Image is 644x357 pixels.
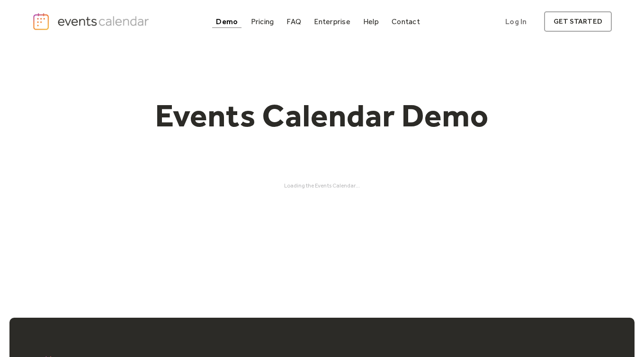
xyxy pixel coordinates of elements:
[310,15,354,28] a: Enterprise
[212,15,241,28] a: Demo
[359,15,383,28] a: Help
[251,19,274,24] div: Pricing
[283,15,305,28] a: FAQ
[247,15,278,28] a: Pricing
[388,15,424,28] a: Contact
[392,19,420,24] div: Contact
[32,182,612,189] div: Loading the Events Calendar...
[544,11,612,32] a: get started
[286,19,301,24] div: FAQ
[314,19,350,24] div: Enterprise
[363,19,379,24] div: Help
[216,19,238,24] div: Demo
[496,11,536,32] a: Log In
[32,12,152,31] a: home
[140,96,504,135] h1: Events Calendar Demo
